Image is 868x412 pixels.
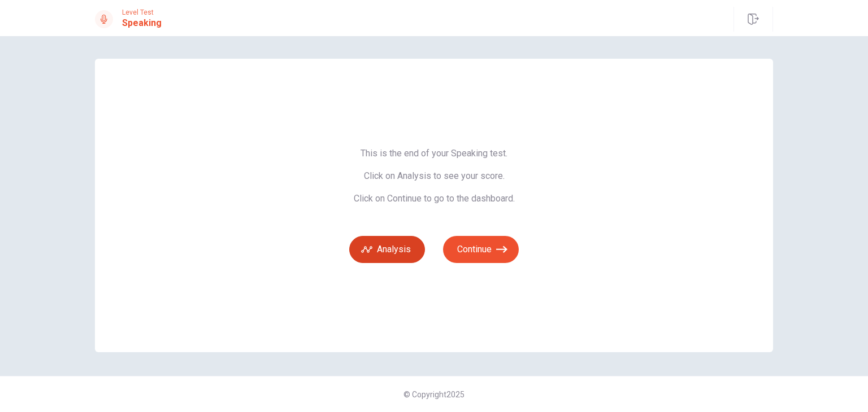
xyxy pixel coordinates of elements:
span: Level Test [122,8,162,16]
span: This is the end of your Speaking test. Click on Analysis to see your score. Click on Continue to ... [349,148,519,204]
span: © Copyright 2025 [403,390,465,399]
button: Continue [443,236,519,263]
button: Analysis [349,236,425,263]
h1: Speaking [122,16,162,30]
